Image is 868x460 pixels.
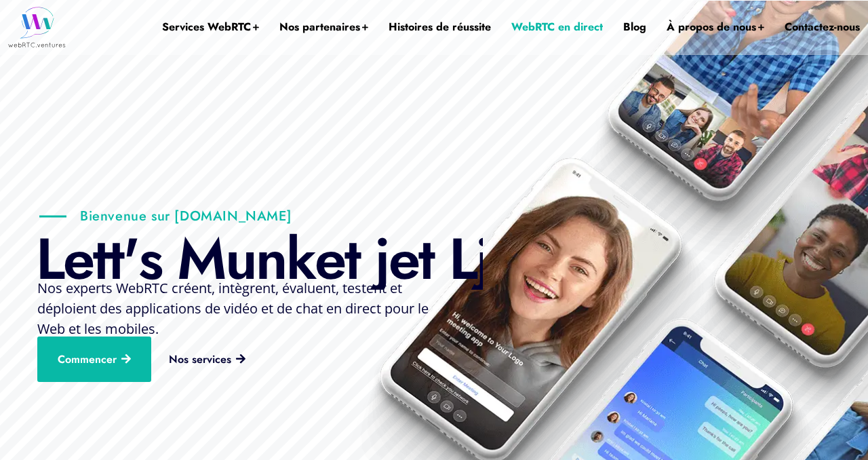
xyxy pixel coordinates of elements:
font: Nos experts WebRTC créent, intègrent, évaluent, testent et déploient des applications de vidéo et... [37,279,429,338]
font: À propos de nous [667,19,756,35]
font: t [108,217,123,301]
font: je [375,217,418,301]
font: je [476,217,519,301]
font: et [63,217,108,301]
font: un [225,217,286,301]
font: ' [123,217,138,301]
img: WebRTC.ventures [8,7,66,47]
font: WebRTC en direct [511,19,603,35]
font: Services WebRTC [162,19,251,35]
font: L [36,217,63,301]
font: Contactez-nous [785,19,860,35]
font: s [138,217,161,301]
font: et [315,217,359,301]
font: k [286,217,315,301]
font: Blog [623,19,646,35]
a: Commencer [37,337,151,382]
font: Nos services [169,351,231,367]
a: Nos services [149,343,266,376]
font: Bienvenue sur [DOMAIN_NAME] [80,206,292,226]
font: Commencer [58,351,117,367]
font: M [177,217,225,301]
font: Histoires de réussite [389,19,491,35]
font: L [449,217,476,301]
font: t [418,217,433,301]
font: Nos partenaires [279,19,360,35]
